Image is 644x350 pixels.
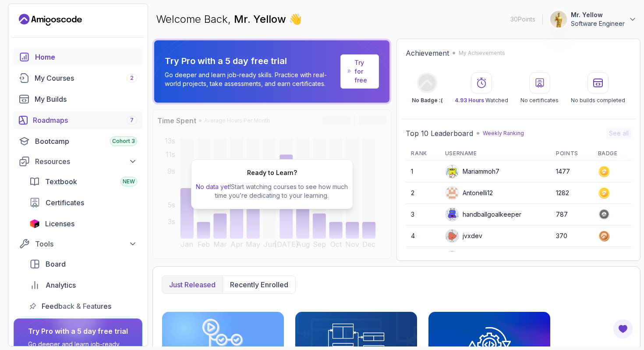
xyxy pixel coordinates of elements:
[510,15,535,24] p: 30 Points
[551,146,593,161] th: Points
[162,276,223,293] button: Just released
[571,11,625,19] p: Mr. Yellow
[130,117,134,124] span: 7
[24,255,142,273] a: board
[446,186,459,200] img: user profile image
[14,132,142,150] a: bootcamp
[445,186,493,200] div: Antonelli12
[612,318,633,339] button: Open Feedback Button
[445,164,499,179] div: Mariammoh7
[14,90,142,108] a: builds
[14,236,142,252] button: Tools
[165,55,337,67] p: Try Pro with a 5 day free trial
[234,13,289,25] span: Mr. Yellow
[550,11,637,28] button: user profile imageMr. YellowSoftware Engineer
[445,229,482,243] div: jvxdev
[550,11,567,28] img: user profile image
[445,207,521,221] div: handballgoalkeeper
[551,247,593,268] td: 283
[46,197,84,208] span: Certificates
[35,94,137,104] div: My Builds
[455,97,484,104] span: 4.93 Hours
[551,204,593,225] td: 787
[406,182,439,204] td: 2
[35,156,137,167] div: Resources
[223,276,295,293] button: Recently enrolled
[14,69,142,87] a: courses
[440,146,551,161] th: Username
[289,12,302,27] span: 👋
[483,130,524,137] p: Weekly Ranking
[446,208,459,221] img: default monster avatar
[354,58,372,85] a: Try for free
[45,176,77,187] span: Textbook
[406,204,439,225] td: 3
[247,168,297,177] h2: Ready to Learn?
[412,97,442,104] p: No Badge :(
[24,215,142,232] a: licenses
[606,127,631,139] button: See all
[195,182,349,200] p: Start watching courses to see how much time you’re dedicating to your learning.
[33,115,137,125] div: Roadmaps
[446,229,459,243] img: default monster avatar
[571,19,625,28] p: Software Engineer
[24,194,142,211] a: certificates
[14,154,142,169] button: Resources
[165,71,337,88] p: Go deeper and learn job-ready skills. Practice with real-world projects, take assessments, and ea...
[406,247,439,268] td: 5
[340,54,379,89] a: Try for free
[24,173,142,190] a: textbook
[35,73,137,83] div: My Courses
[42,301,111,311] span: Feedback & Features
[14,111,142,129] a: roadmaps
[551,225,593,247] td: 370
[406,161,439,182] td: 1
[156,12,302,26] p: Welcome Back,
[112,138,135,145] span: Cohort 3
[169,279,216,290] p: Just released
[406,146,439,161] th: Rank
[46,259,66,269] span: Board
[35,239,137,249] div: Tools
[593,146,631,161] th: Badge
[35,52,137,62] div: Home
[24,297,142,315] a: feedback
[551,182,593,204] td: 1282
[35,136,137,146] div: Bootcamp
[459,50,505,57] p: My Achievements
[551,161,593,182] td: 1477
[196,183,231,190] span: No data yet!
[520,97,559,104] p: No certificates
[406,225,439,247] td: 4
[406,128,473,139] h2: Top 10 Leaderboard
[130,75,134,82] span: 2
[45,218,74,229] span: Licenses
[446,251,459,264] img: default monster avatar
[29,219,40,228] img: jetbrains icon
[571,97,625,104] p: No builds completed
[445,250,477,264] div: Krisz
[123,178,135,185] span: NEW
[230,279,288,290] p: Recently enrolled
[46,280,76,290] span: Analytics
[455,97,508,104] p: Watched
[446,165,459,178] img: default monster avatar
[19,13,82,27] a: Landing page
[24,276,142,294] a: analytics
[406,48,449,58] h2: Achievement
[14,48,142,66] a: home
